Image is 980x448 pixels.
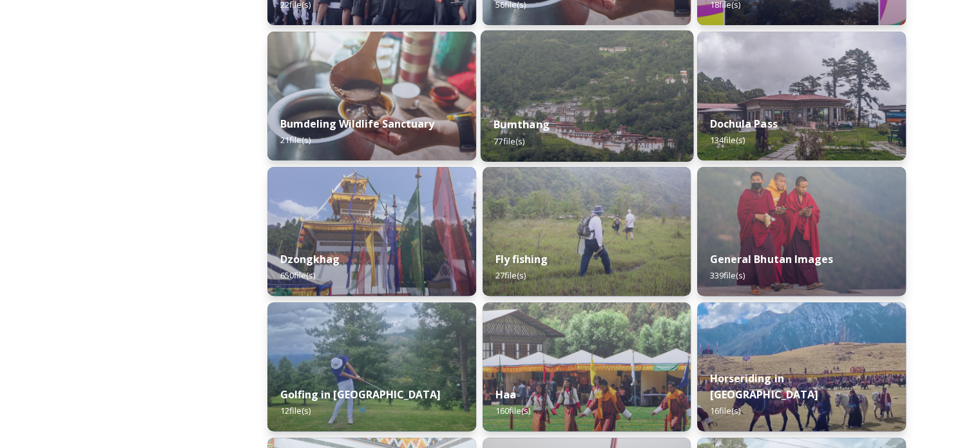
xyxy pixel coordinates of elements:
[494,135,524,146] span: 77 file(s)
[710,269,745,281] span: 339 file(s)
[495,252,548,266] strong: Fly fishing
[280,405,311,416] span: 12 file(s)
[280,387,441,402] strong: Golfing in [GEOGRAPHIC_DATA]
[697,32,906,161] img: 2022-10-01%252011.41.43.jpg
[495,269,526,281] span: 27 file(s)
[483,167,691,296] img: by%2520Ugyen%2520Wangchuk14.JPG
[710,117,777,131] strong: Dochula Pass
[280,269,315,281] span: 650 file(s)
[280,252,340,266] strong: Dzongkhag
[267,167,476,296] img: Festival%2520Header.jpg
[697,302,906,431] img: Horseriding%2520in%2520Bhutan2.JPG
[483,302,691,431] img: Haa%2520Summer%2520Festival1.jpeg
[710,405,740,416] span: 16 file(s)
[267,302,476,431] img: IMG_0877.jpeg
[494,117,550,131] strong: Bumthang
[495,405,530,416] span: 160 file(s)
[267,32,476,161] img: Bumdeling%2520090723%2520by%2520Amp%2520Sripimanwat-4%25202.jpg
[280,134,311,146] span: 21 file(s)
[697,167,906,296] img: MarcusWestbergBhutanHiRes-23.jpg
[495,387,516,402] strong: Haa
[710,371,818,402] strong: Horseriding in [GEOGRAPHIC_DATA]
[480,30,693,162] img: Bumthang%2520180723%2520by%2520Amp%2520Sripimanwat-20.jpg
[280,117,434,131] strong: Bumdeling Wildlife Sanctuary
[710,252,832,266] strong: General Bhutan Images
[710,134,745,146] span: 134 file(s)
